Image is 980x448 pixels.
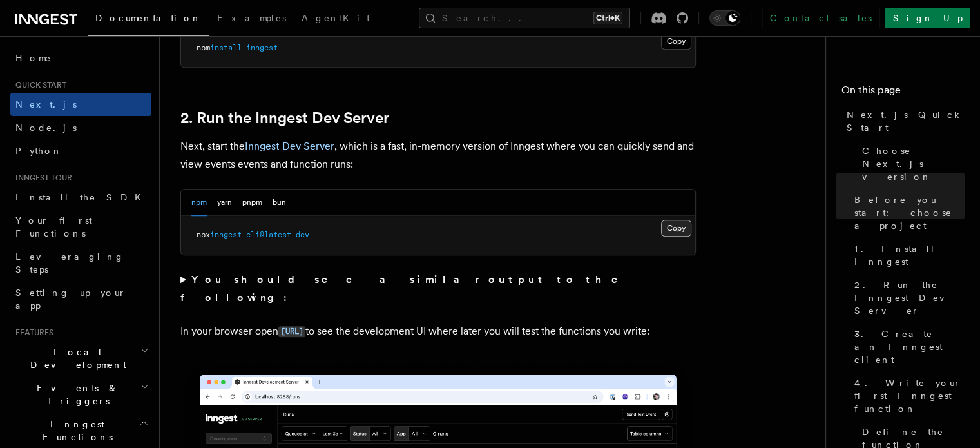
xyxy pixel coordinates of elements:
span: Features [10,327,53,338]
span: Inngest Functions [10,418,139,443]
button: Events & Triggers [10,376,151,413]
a: Contact sales [762,8,879,28]
span: Examples [217,13,286,23]
a: 2. Run the Inngest Dev Server [849,273,965,322]
a: Sign Up [885,8,970,28]
button: bun [273,190,286,216]
span: Next.js [15,99,77,110]
a: Documentation [88,4,209,36]
span: Before you start: choose a project [854,193,965,232]
button: yarn [217,190,232,216]
a: Next.js Quick Start [841,103,965,139]
a: Node.js [10,116,151,139]
span: npx [197,230,210,239]
button: Local Development [10,340,151,376]
a: Setting up your app [10,281,151,317]
span: Node.js [15,122,77,133]
a: 1. Install Inngest [849,237,965,273]
span: npm [197,43,210,52]
span: Setting up your app [15,287,126,311]
span: Choose Next.js version [862,144,965,183]
span: Inngest tour [10,173,72,183]
a: Choose Next.js version [857,139,965,188]
a: Before you start: choose a project [849,188,965,237]
span: Your first Functions [15,215,92,239]
p: In your browser open to see the development UI where later you will test the functions you write: [180,322,696,341]
button: npm [191,190,207,216]
a: Next.js [10,93,151,116]
span: Next.js Quick Start [847,108,965,134]
a: 2. Run the Inngest Dev Server [180,109,389,127]
a: [URL] [278,325,305,337]
span: Leveraging Steps [15,251,124,275]
span: Documentation [95,13,202,23]
button: Copy [661,220,691,237]
span: Local Development [10,346,140,371]
span: Quick start [10,80,66,90]
span: 4. Write your first Inngest function [854,376,965,415]
span: AgentKit [302,13,370,23]
span: 3. Create an Inngest client [854,327,965,366]
span: 2. Run the Inngest Dev Server [854,278,965,317]
a: AgentKit [294,4,378,35]
code: [URL] [278,326,305,337]
button: Search...Ctrl+K [419,8,630,28]
a: Leveraging Steps [10,245,151,281]
span: Python [15,146,62,156]
a: 4. Write your first Inngest function [849,371,965,420]
button: Copy [661,33,691,50]
a: Python [10,139,151,162]
span: inngest [246,43,278,52]
a: Home [10,46,151,70]
button: Toggle dark mode [709,10,740,26]
summary: You should see a similar output to the following: [180,271,696,307]
button: pnpm [242,190,262,216]
span: Events & Triggers [10,382,140,407]
strong: You should see a similar output to the following: [180,273,636,304]
a: Examples [209,4,294,35]
a: 3. Create an Inngest client [849,322,965,371]
span: Install the SDK [15,192,149,202]
span: dev [296,230,309,239]
a: Install the SDK [10,186,151,209]
kbd: Ctrl+K [593,12,622,24]
a: Your first Functions [10,209,151,245]
h4: On this page [841,83,965,103]
span: 1. Install Inngest [854,242,965,268]
a: Inngest Dev Server [245,140,334,152]
span: install [210,43,242,52]
p: Next, start the , which is a fast, in-memory version of Inngest where you can quickly send and vi... [180,137,696,173]
span: inngest-cli@latest [210,230,291,239]
span: Home [15,52,52,64]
